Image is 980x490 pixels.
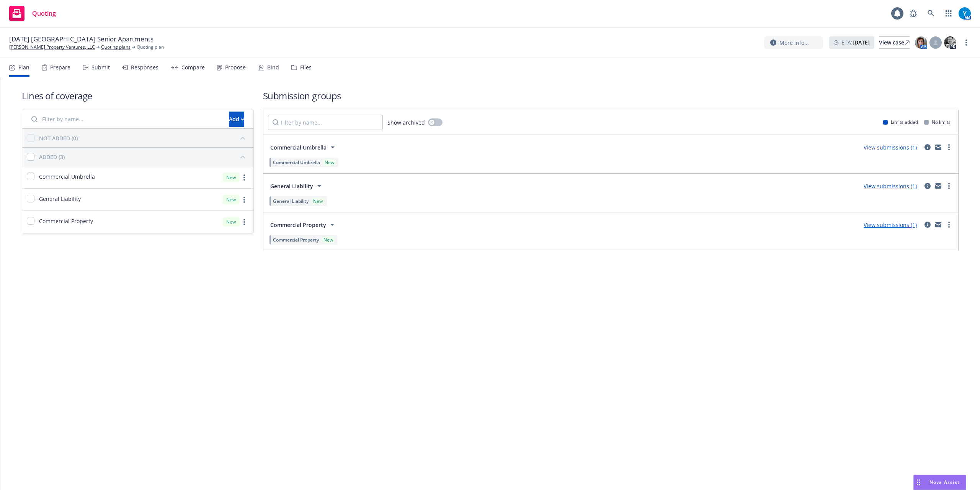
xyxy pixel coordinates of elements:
[322,237,335,243] div: New
[229,112,244,127] button: Add
[923,181,932,191] a: circleInformation
[39,153,65,161] div: ADDED (3)
[240,217,249,227] a: more
[268,115,383,130] input: Filter by name...
[18,64,29,71] div: Plan
[934,181,943,191] a: mail
[9,35,154,44] span: [DATE] [GEOGRAPHIC_DATA] Senior Apartments
[91,64,110,71] div: Submit
[841,38,870,46] span: ETA :
[137,44,164,51] span: Quoting plan
[934,143,943,152] a: mail
[944,36,956,49] img: photo
[240,195,249,204] a: more
[270,143,327,151] span: Commercial Umbrella
[959,7,971,20] img: photo
[273,198,309,204] span: General Liability
[915,36,927,49] img: photo
[312,198,324,204] div: New
[39,132,249,144] button: NOT ADDED (0)
[864,221,917,229] a: View submissions (1)
[101,44,131,51] a: Quoting plans
[914,475,923,490] div: Drag to move
[923,143,932,152] a: circleInformation
[268,178,326,194] button: General Liability
[9,44,95,51] a: [PERSON_NAME] Property Ventures, LLC
[263,89,959,102] h1: Submission groups
[779,39,809,47] span: More info...
[267,64,279,71] div: Bind
[387,118,425,127] span: Show archived
[229,112,244,127] div: Add
[883,119,918,125] div: Limits added
[27,112,224,127] input: Filter by name...
[923,6,939,21] a: Search
[913,475,966,490] button: Nova Assist
[323,159,336,166] div: New
[39,195,81,203] span: General Liability
[50,64,70,71] div: Prepare
[222,173,240,182] div: New
[273,159,320,166] span: Commercial Umbrella
[270,221,326,229] span: Commercial Property
[764,36,823,49] button: More info...
[944,220,954,229] a: more
[934,220,943,229] a: mail
[222,217,240,227] div: New
[39,134,78,142] div: NOT ADDED (0)
[941,6,956,21] a: Switch app
[300,64,312,71] div: Files
[39,173,95,181] span: Commercial Umbrella
[268,217,339,232] button: Commercial Property
[22,89,254,102] h1: Lines of coverage
[923,220,932,229] a: circleInformation
[944,181,954,191] a: more
[39,217,93,225] span: Commercial Property
[270,182,313,190] span: General Liability
[222,195,240,204] div: New
[906,6,921,21] a: Report a Bug
[924,119,951,125] div: No limits
[268,140,340,155] button: Commercial Umbrella
[131,64,158,71] div: Responses
[32,10,56,16] span: Quoting
[273,237,319,243] span: Commercial Property
[240,173,249,182] a: more
[929,479,960,485] span: Nova Assist
[39,151,249,163] button: ADDED (3)
[225,64,246,71] div: Propose
[962,38,971,47] a: more
[6,3,59,24] a: Quoting
[879,36,910,49] a: View case
[864,144,917,151] a: View submissions (1)
[864,183,917,190] a: View submissions (1)
[181,64,205,71] div: Compare
[944,143,954,152] a: more
[853,39,870,46] strong: [DATE]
